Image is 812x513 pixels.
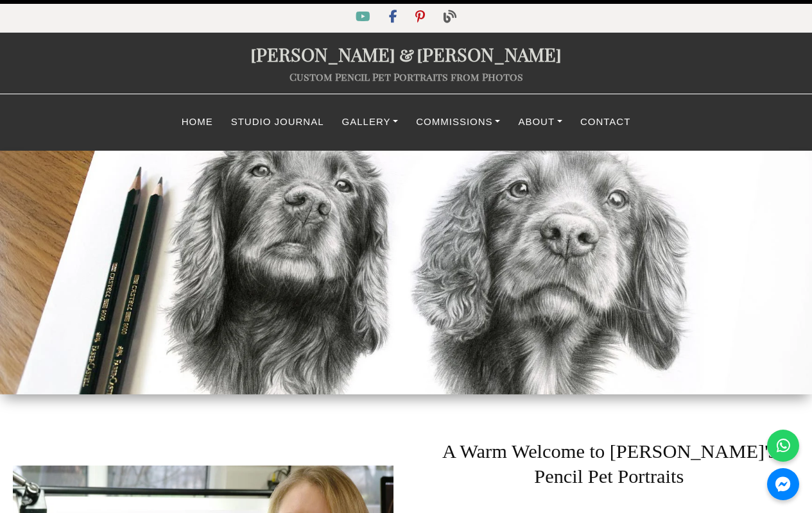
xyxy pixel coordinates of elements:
[419,420,800,497] h1: A Warm Welcome to [PERSON_NAME]'s Pencil Pet Portraits
[408,12,435,23] a: Pinterest
[173,110,222,135] a: Home
[348,12,381,23] a: YouTube
[222,110,333,135] a: Studio Journal
[767,430,799,462] a: WhatsApp
[436,12,464,23] a: Blog
[395,42,417,66] span: &
[407,110,509,135] a: Commissions
[289,70,523,83] a: Custom Pencil Pet Portraits from Photos
[381,12,408,23] a: Facebook
[571,110,639,135] a: Contact
[250,42,562,66] a: [PERSON_NAME]&[PERSON_NAME]
[767,468,799,500] a: Messenger
[333,110,408,135] a: Gallery
[509,110,571,135] a: About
